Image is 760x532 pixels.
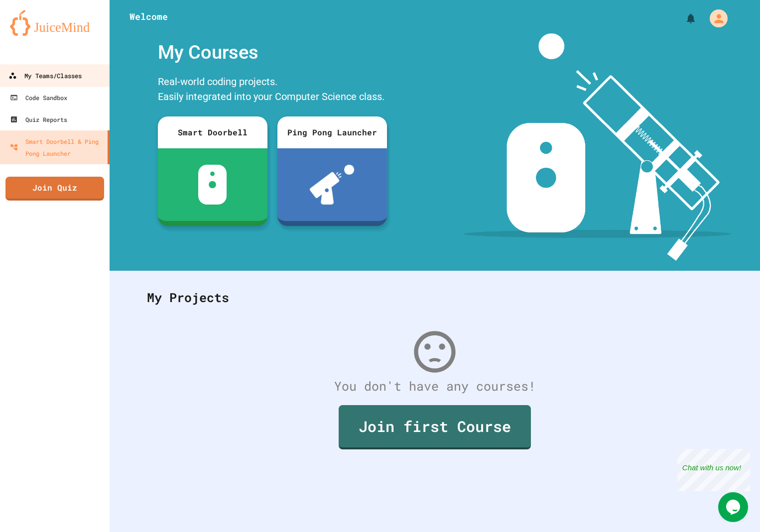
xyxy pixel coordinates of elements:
[153,33,392,72] div: My Courses
[8,70,82,82] div: My Teams/Classes
[666,10,699,27] div: My Notifications
[10,113,67,125] div: Quiz Reports
[310,165,354,205] img: ppl-with-ball.png
[198,165,227,205] img: sdb-white.svg
[677,449,750,491] iframe: chat widget
[137,377,733,396] div: You don't have any courses!
[718,492,750,522] iframe: chat widget
[339,405,531,449] a: Join first Course
[10,135,104,159] div: Smart Doorbell & Ping Pong Launcher
[464,33,731,261] img: banner-image-my-projects.png
[10,10,100,36] img: logo-orange.svg
[158,116,267,148] div: Smart Doorbell
[277,116,387,148] div: Ping Pong Launcher
[10,92,67,104] div: Code Sandbox
[699,7,730,30] div: My Account
[153,72,392,109] div: Real-world coding projects. Easily integrated into your Computer Science class.
[5,177,104,201] a: Join Quiz
[137,278,733,317] div: My Projects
